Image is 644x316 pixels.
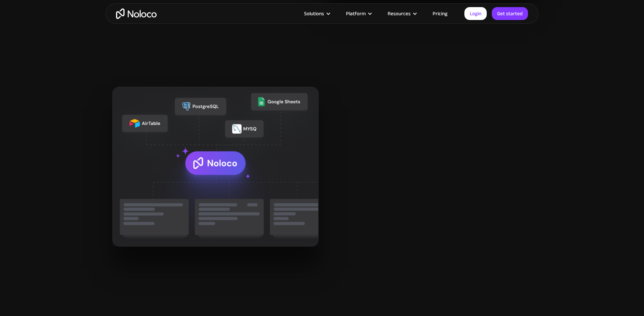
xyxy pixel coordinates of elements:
div: Platform [346,9,366,18]
div: Platform [338,9,379,18]
a: Login [464,7,487,20]
div: Solutions [296,9,338,18]
a: Pricing [424,9,456,18]
div: Solutions [304,9,324,18]
a: home [116,8,157,19]
div: Resources [379,9,424,18]
a: Get started [492,7,528,20]
div: Resources [388,9,411,18]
